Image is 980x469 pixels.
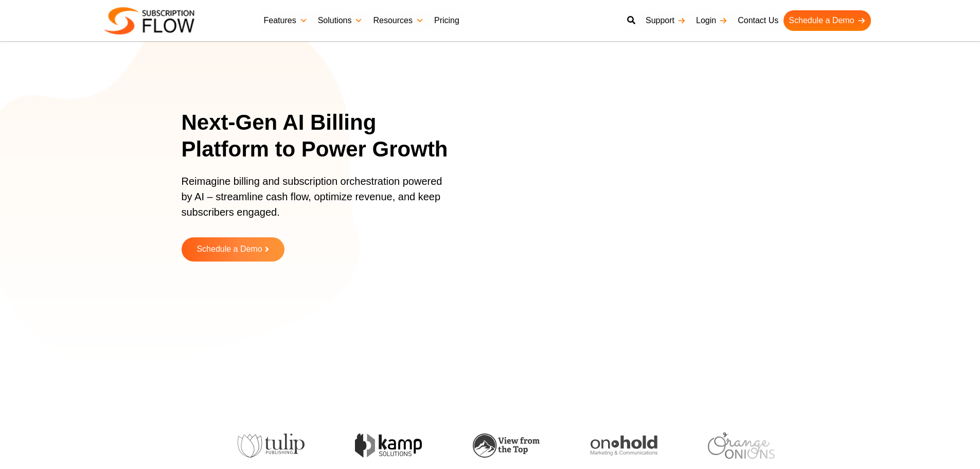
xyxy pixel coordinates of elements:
img: view-from-the-top [470,433,537,458]
img: kamp-solution [352,433,419,458]
img: Subscriptionflow [104,7,194,34]
a: Contact Us [733,10,783,31]
a: Resources [368,10,429,31]
h1: Next-Gen AI Billing Platform to Power Growth [182,109,462,163]
a: Schedule a Demo [182,237,284,262]
a: Pricing [429,10,465,31]
a: Solutions [313,10,368,31]
a: Features [259,10,313,31]
a: Schedule a Demo [783,10,870,31]
a: Login [691,10,733,31]
img: onhold-marketing [587,436,654,456]
span: Schedule a Demo [197,245,262,254]
img: tulip-publishing [234,433,301,458]
a: Support [640,10,691,31]
img: orange-onions [705,432,772,459]
p: Reimagine billing and subscription orchestration powered by AI – streamline cash flow, optimize r... [182,173,449,230]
